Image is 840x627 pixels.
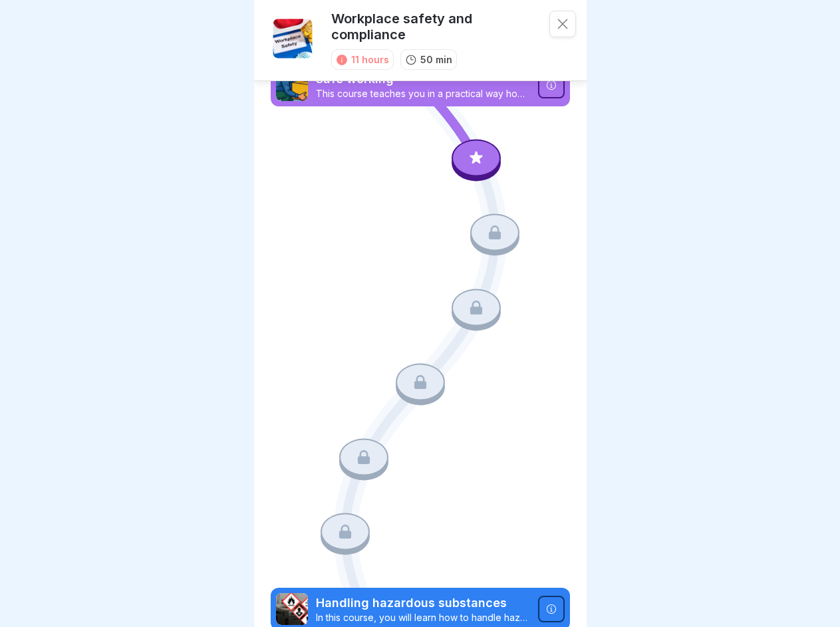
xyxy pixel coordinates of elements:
[276,69,308,101] img: ns5fm27uu5em6705ixom0yjt.png
[420,53,452,66] p: 50 min
[331,11,539,43] p: Workplace safety and compliance
[316,594,530,612] p: Handling hazardous substances
[276,593,308,625] img: ro33qf0i8ndaw7nkfv0stvse.png
[316,88,530,100] p: This course teaches you in a practical way how to work ergonomically, recognise and avoid typical...
[316,612,530,624] p: In this course, you will learn how to handle hazardous substances safely. You will find out what ...
[351,53,389,66] div: 11 hours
